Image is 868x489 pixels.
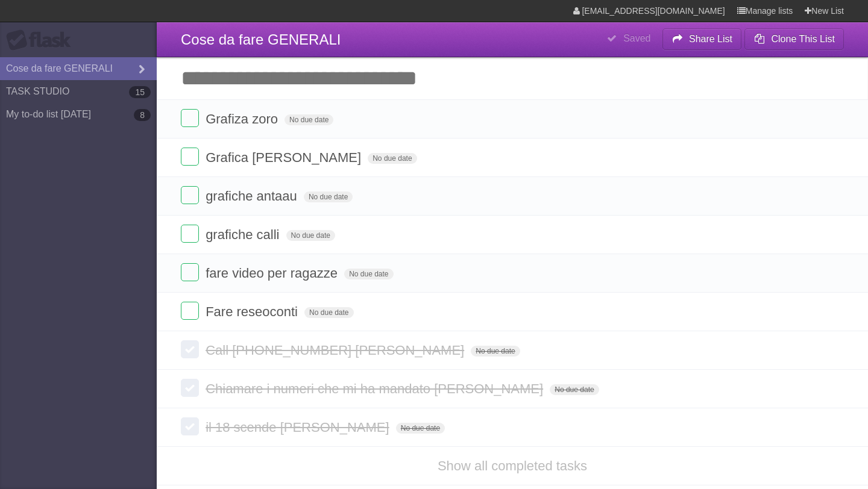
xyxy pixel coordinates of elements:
[438,458,587,473] a: Show all completed tasks
[344,269,393,279] span: No due date
[368,153,417,164] span: No due date
[181,109,199,127] label: Done
[181,31,341,48] span: Cose da fare GENERALI
[181,302,199,320] label: Done
[550,384,599,395] span: No due date
[206,381,546,396] span: Chiamare i numeri che mi ha mandato [PERSON_NAME]
[286,230,335,241] span: No due date
[134,109,151,121] b: 8
[206,150,364,165] span: Grafica [PERSON_NAME]
[181,340,199,358] label: Done
[181,186,199,204] label: Done
[285,114,333,125] span: No due date
[206,420,392,435] span: il 18 scende [PERSON_NAME]
[206,343,467,358] span: Call [PHONE_NUMBER] [PERSON_NAME]
[206,266,341,281] span: fare video per ragazze
[6,30,78,51] div: Flask
[304,307,353,318] span: No due date
[304,192,353,202] span: No due date
[471,346,520,357] span: No due date
[206,227,282,242] span: grafiche calli
[181,225,199,243] label: Done
[689,34,732,44] b: Share List
[181,263,199,281] label: Done
[129,86,151,98] b: 15
[744,28,844,50] button: Clone This List
[206,304,301,319] span: Fare reseoconti
[623,33,650,43] b: Saved
[662,28,742,50] button: Share List
[181,379,199,397] label: Done
[181,148,199,166] label: Done
[771,34,835,44] b: Clone This List
[206,188,300,204] span: grafiche antaau
[181,417,199,435] label: Done
[396,423,445,434] span: No due date
[206,111,281,126] span: Grafiza zoro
